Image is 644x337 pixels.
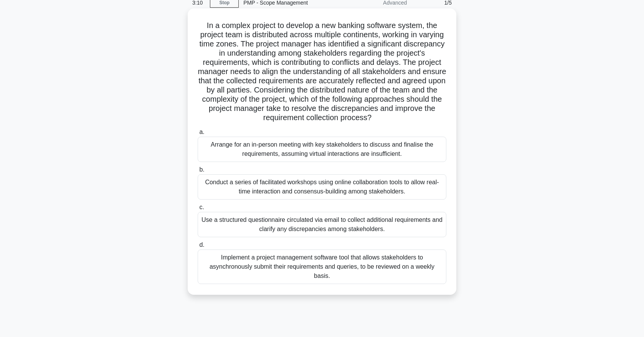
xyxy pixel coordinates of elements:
[199,129,204,135] span: a.
[198,174,446,200] div: Conduct a series of facilitated workshops using online collaboration tools to allow real-time int...
[199,166,204,173] span: b.
[197,21,447,123] h5: In a complex project to develop a new banking software system, the project team is distributed ac...
[199,241,204,248] span: d.
[198,249,446,284] div: Implement a project management software tool that allows stakeholders to asynchronously submit th...
[198,212,446,237] div: Use a structured questionnaire circulated via email to collect additional requirements and clarif...
[199,204,204,210] span: c.
[198,137,446,162] div: Arrange for an in-person meeting with key stakeholders to discuss and finalise the requirements, ...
